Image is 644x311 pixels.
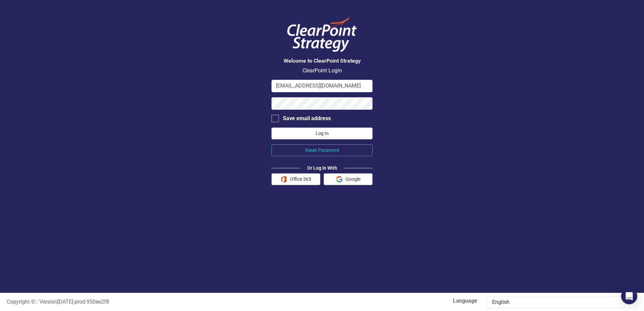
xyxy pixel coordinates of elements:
[271,173,320,185] button: Office 365
[283,115,331,123] div: Save email address
[271,80,373,92] input: Email Address
[324,173,373,185] button: Google
[271,58,373,64] h3: Welcome to ClearPoint Strategy
[281,176,287,182] img: Office 365
[336,176,343,182] img: Google
[621,288,637,304] div: Open Intercom Messenger
[300,165,344,171] div: Or Log In With
[492,299,625,306] div: English
[282,13,362,56] img: ClearPoint Logo
[2,298,322,306] div: :: Version [DATE] - prod 950ee2f8
[271,144,373,156] button: Reset Password
[7,299,35,305] span: Copyright ©
[327,297,477,305] label: Language
[271,67,373,75] p: ClearPoint Login
[271,128,373,139] button: Log In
